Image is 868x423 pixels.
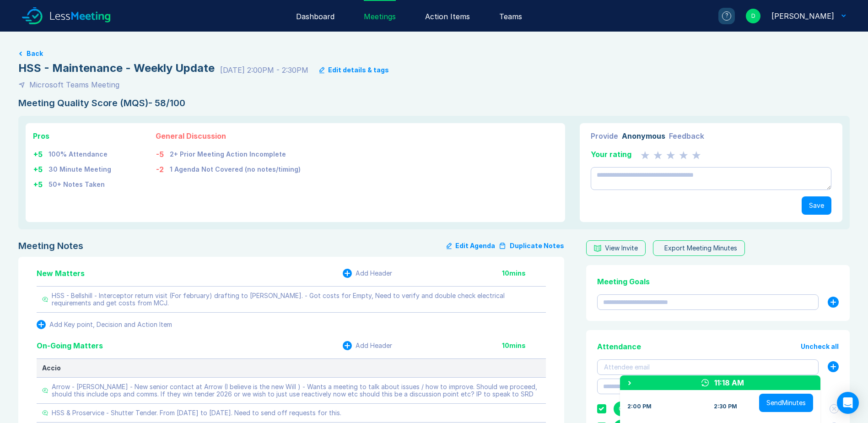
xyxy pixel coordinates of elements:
div: Your rating [591,149,631,160]
button: Add Key point, Decision and Action Item [37,320,172,329]
div: Attendance [597,341,641,352]
button: Uncheck all [801,343,839,350]
div: Export Meeting Minutes [664,244,737,252]
td: -2 [156,160,169,175]
div: 10 mins [502,342,546,349]
div: Provide [591,130,618,141]
button: Back [27,50,43,57]
div: [DATE] 2:00PM - 2:30PM [220,65,308,76]
div: Open Intercom Messenger [837,392,859,414]
div: ? [722,11,731,21]
div: 0 Stars [641,149,701,160]
div: On-Going Matters [37,340,103,351]
div: Edit details & tags [328,66,389,74]
div: View Invite [605,244,638,252]
a: ? [707,8,735,24]
button: Add Header [343,341,392,350]
td: + 5 [33,145,48,160]
div: Accio [42,364,540,372]
div: Add Header [356,342,392,349]
td: + 5 [33,175,48,190]
div: G [614,401,628,416]
div: 2:30 PM [714,403,737,410]
div: 2:00 PM [627,403,652,410]
div: HSS - Bellshill - Interceptor return visit (For february) drafting to [PERSON_NAME]. - Got costs ... [52,292,540,307]
div: Feedback [669,130,704,141]
div: Anonymous [622,130,665,141]
button: SendMinutes [759,394,813,412]
td: 2+ Prior Meeting Action Incomplete [169,145,301,160]
td: 1 Agenda Not Covered (no notes/timing) [169,160,301,175]
td: -5 [156,145,169,160]
button: Export Meeting Minutes [653,240,745,256]
button: Add Header [343,269,392,278]
div: HSS - Maintenance - Weekly Update [18,61,215,76]
div: Arrow - [PERSON_NAME] - New senior contact at Arrow (I believe is the new Will ) - Wants a meetin... [52,383,540,398]
button: Edit details & tags [319,66,389,74]
td: 50+ Notes Taken [48,175,112,190]
div: Meeting Goals [597,276,839,287]
button: View Invite [586,240,646,256]
div: 10 mins [502,270,546,277]
div: 11:18 AM [714,377,744,388]
div: David Hayter [771,11,834,22]
a: Back [18,50,850,57]
div: Meeting Notes [18,240,83,251]
div: Microsoft Teams Meeting [29,79,119,90]
td: + 5 [33,160,48,175]
div: General Discussion [156,130,301,141]
div: Add Key point, Decision and Action Item [49,321,172,328]
button: Edit Agenda [447,240,495,251]
div: D [746,9,760,23]
button: Duplicate Notes [499,240,564,251]
div: HSS & Proservice - Shutter Tender. From [DATE] to [DATE]. Need to send off requests for this. [52,409,341,417]
div: Pros [33,130,112,141]
div: Meeting Quality Score (MQS) - 58/100 [18,98,850,108]
div: New Matters [37,268,85,279]
td: 100% Attendance [48,145,112,160]
div: Add Header [356,270,392,277]
button: Save [802,196,831,215]
td: 30 Minute Meeting [48,160,112,175]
